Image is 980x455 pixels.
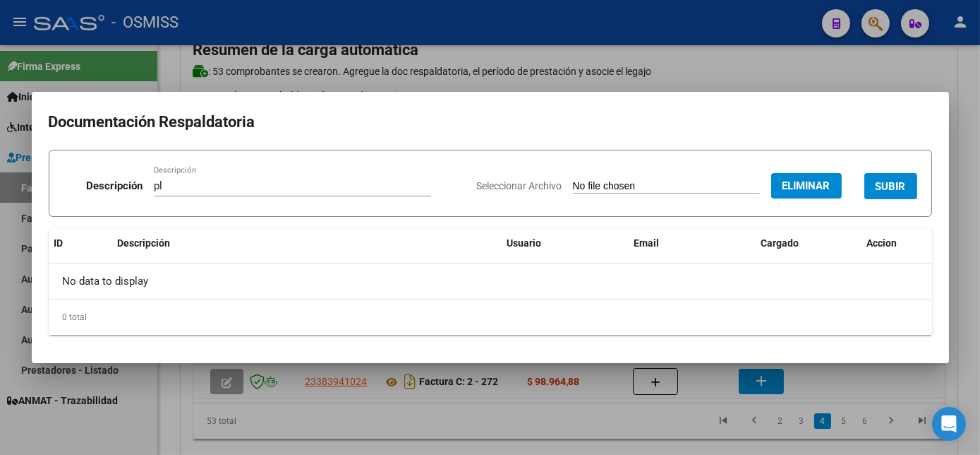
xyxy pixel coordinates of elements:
[629,228,756,259] datatable-header-cell: Email
[86,178,143,194] p: Descripción
[876,180,906,193] span: SUBIR
[49,264,932,299] div: No data to display
[761,237,799,249] span: Cargado
[756,228,861,259] datatable-header-cell: Cargado
[507,237,542,249] span: Usuario
[477,180,562,191] span: Seleccionar Archivo
[118,237,171,249] span: Descripción
[634,237,660,249] span: Email
[782,179,830,192] span: Eliminar
[49,228,112,259] datatable-header-cell: ID
[49,300,932,335] div: 0 total
[861,228,932,259] datatable-header-cell: Accion
[867,237,897,249] span: Accion
[54,237,63,249] span: ID
[771,173,842,199] button: Eliminar
[112,228,502,259] datatable-header-cell: Descripción
[49,109,932,136] h2: Documentación Respaldatoria
[864,173,917,199] button: SUBIR
[502,228,629,259] datatable-header-cell: Usuario
[932,407,966,441] div: Open Intercom Messenger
